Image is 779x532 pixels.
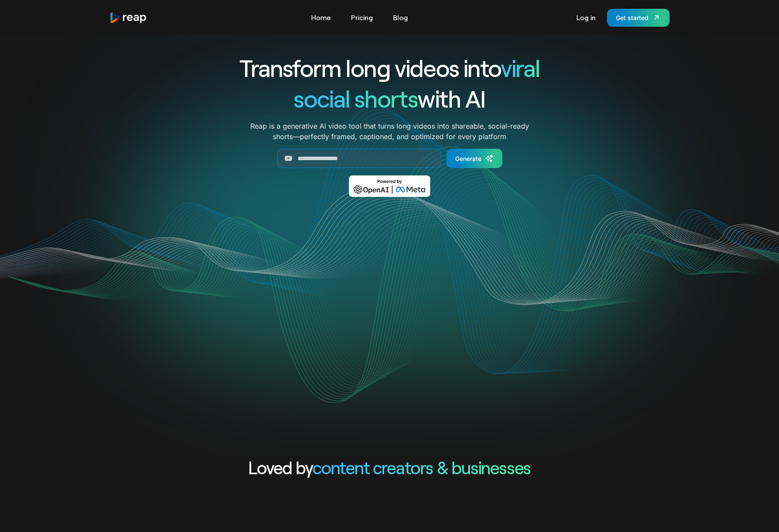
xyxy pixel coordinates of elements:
a: Blog [389,10,412,24]
a: Log in [572,10,600,24]
div: Get started [616,13,649,22]
form: Generate Form [207,149,572,168]
a: home [109,12,147,24]
a: Get started [607,9,670,27]
div: Generate [455,154,481,163]
p: Reap is a generative AI video tool that turns long videos into shareable, social-ready shorts—per... [250,121,529,142]
video: Your browser does not support the video tag. [214,210,566,386]
h1: with AI [207,83,572,114]
h1: Transform long videos into [207,52,572,83]
a: Home [307,10,335,24]
span: social shorts [294,84,418,112]
span: viral [501,53,540,82]
a: Generate [446,149,502,168]
a: Pricing [347,10,377,24]
span: content creators & businesses [312,457,531,478]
